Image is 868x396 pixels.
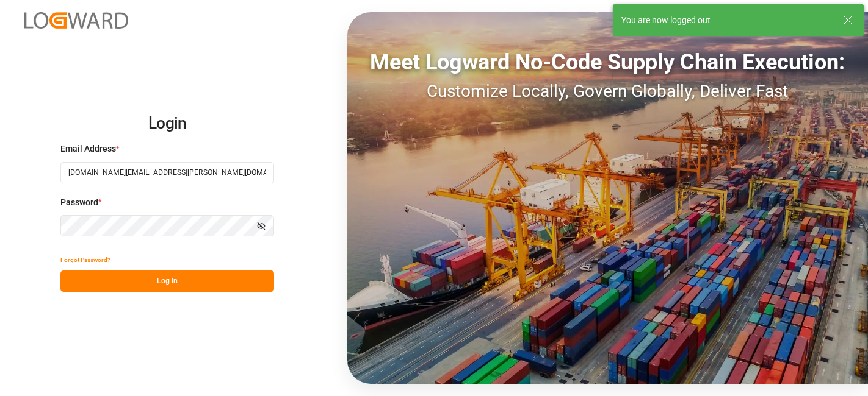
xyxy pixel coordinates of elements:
input: Enter your email [60,162,274,183]
div: Meet Logward No-Code Supply Chain Execution: [347,46,868,79]
div: You are now logged out [621,14,831,27]
h2: Login [60,104,274,143]
button: Log In [60,270,274,292]
button: Forgot Password? [60,249,110,270]
span: Email Address [60,143,116,155]
div: Customize Locally, Govern Globally, Deliver Fast [347,79,868,104]
img: Logward_new_orange.png [24,12,128,29]
span: Password [60,196,98,209]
